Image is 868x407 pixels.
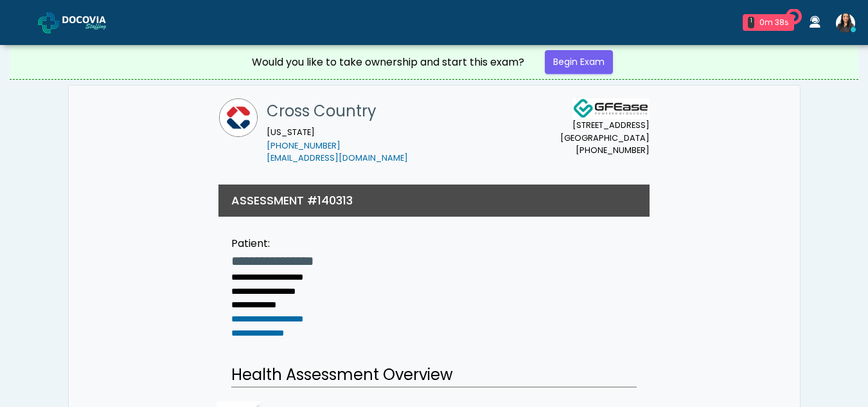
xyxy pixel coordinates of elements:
[252,55,524,70] div: Would you like to take ownership and start this exam?
[267,127,408,164] small: [US_STATE]
[560,119,650,156] small: [STREET_ADDRESS] [GEOGRAPHIC_DATA] [PHONE_NUMBER]
[267,152,408,163] a: [EMAIL_ADDRESS][DOMAIN_NAME]
[38,1,127,43] a: Docovia
[267,140,341,151] a: [PHONE_NUMBER]
[759,17,789,28] div: 0m 38s
[219,98,258,137] img: Cross Country
[572,98,650,119] img: Docovia Staffing Logo
[38,12,59,33] img: Docovia
[231,192,353,208] h3: ASSESSMENT #140313
[836,14,855,33] img: Viral Patel
[735,9,802,36] a: 1 0m 38s
[748,17,754,28] div: 1
[231,363,637,388] h2: Health Assessment Overview
[267,98,408,124] h1: Cross Country
[231,236,314,251] div: Patient:
[545,50,613,74] a: Begin Exam
[62,16,127,29] img: Docovia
